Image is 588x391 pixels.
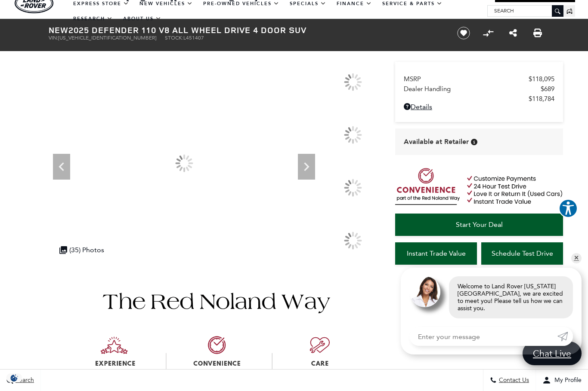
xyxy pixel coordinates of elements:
a: Schedule Test Drive [481,242,563,265]
span: Dealer Handling [404,85,541,93]
span: L451407 [183,35,204,41]
span: MSRP [404,75,529,83]
div: Vehicle is in stock and ready for immediate delivery. Due to demand, availability is subject to c... [471,139,477,145]
button: Compare Vehicle [482,27,495,40]
span: [US_VEHICLE_IDENTIFICATION_NUMBER] [58,35,156,41]
span: My Profile [551,377,582,384]
img: Agent profile photo [409,276,440,307]
a: $118,784 [404,95,554,103]
strong: New [49,24,68,36]
button: Open user profile menu [536,370,588,391]
input: Search [488,6,563,16]
a: Submit [557,327,573,346]
div: Previous [53,154,70,180]
div: (35) Photos [55,241,108,258]
div: Next [298,154,315,180]
span: Stock: [165,35,183,41]
span: Schedule Test Drive [492,249,553,257]
span: VIN: [49,35,58,41]
section: Click to Open Cookie Consent Modal [4,373,24,382]
button: Save vehicle [454,26,473,40]
h1: 2025 Defender 110 V8 All Wheel Drive 4 Door SUV [49,25,443,35]
a: Dealer Handling $689 [404,85,554,93]
aside: Accessibility Help Desk [559,199,578,220]
input: Enter your message [409,327,557,346]
a: Research [68,11,118,26]
img: Opt-Out Icon [4,373,24,382]
a: About Us [118,11,167,26]
button: Explore your accessibility options [559,199,578,218]
a: Share this New 2025 Defender 110 V8 All Wheel Drive 4 Door SUV [509,28,517,38]
span: Instant Trade Value [407,249,466,257]
a: MSRP $118,095 [404,75,554,83]
span: $118,095 [529,75,554,83]
a: Instant Trade Value [395,242,477,265]
span: $689 [541,85,554,93]
a: Print this New 2025 Defender 110 V8 All Wheel Drive 4 Door SUV [533,28,542,38]
a: Details [404,103,554,111]
div: Welcome to Land Rover [US_STATE][GEOGRAPHIC_DATA], we are excited to meet you! Please tell us how... [449,276,573,318]
span: Start Your Deal [456,220,503,229]
a: Start Your Deal [395,214,563,236]
span: Contact Us [497,377,529,384]
span: Available at Retailer [404,137,469,147]
span: $118,784 [529,95,554,103]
